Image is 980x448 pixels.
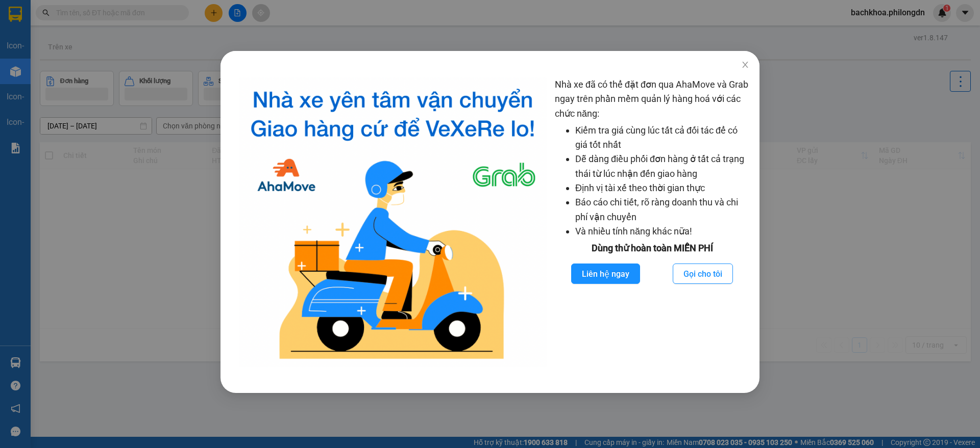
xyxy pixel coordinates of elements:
span: close [741,61,749,69]
button: Liên hệ ngay [571,263,640,284]
div: Dùng thử hoàn toàn MIỄN PHÍ [555,241,749,255]
li: Dễ dàng điều phối đơn hàng ở tất cả trạng thái từ lúc nhận đến giao hàng [575,152,749,181]
span: Liên hệ ngay [582,268,629,280]
img: logo [239,77,547,367]
button: Gọi cho tôi [673,263,733,284]
div: Nhà xe đã có thể đặt đơn qua AhaMove và Grab ngay trên phần mềm quản lý hàng hoá với các chức năng: [555,77,749,367]
li: Kiểm tra giá cùng lúc tất cả đối tác để có giá tốt nhất [575,123,749,152]
li: Định vị tài xế theo thời gian thực [575,181,749,195]
button: Close [731,51,759,80]
li: Báo cáo chi tiết, rõ ràng doanh thu và chi phí vận chuyển [575,195,749,224]
span: Gọi cho tôi [683,268,722,280]
li: Và nhiều tính năng khác nữa! [575,224,749,239]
